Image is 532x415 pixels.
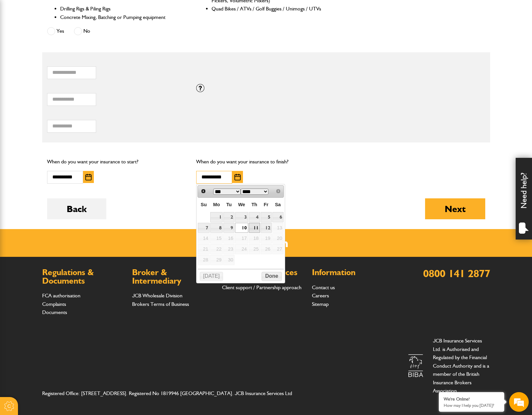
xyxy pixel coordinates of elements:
[42,389,306,398] address: Registered Office: [STREET_ADDRESS]. Registered No 1819946 [GEOGRAPHIC_DATA]. JCB Insurance Servi...
[222,284,301,290] a: Client support / Partnership approach
[132,292,182,299] a: JCB Wholesale Division
[47,27,64,35] label: Yes
[200,272,223,281] button: [DATE]
[210,212,223,222] a: 1
[312,292,329,299] a: Careers
[201,202,207,207] span: Sunday
[433,337,490,395] p: JCB Insurance Services Ltd. is Authorised and Regulated by the Financial Conduct Authority and is...
[42,268,126,285] h2: Regulations & Documents
[201,189,206,194] span: Prev
[60,5,184,13] li: Drilling Rigs & Piling Rigs
[312,301,329,307] a: Sitemap
[198,186,208,196] a: Prev
[85,174,92,180] img: Choose date
[60,13,184,22] li: Concrete Mixing, Batching or Pumping equipment
[226,202,232,207] span: Tuesday
[223,212,234,222] a: 2
[444,396,499,402] div: We're Online!
[425,198,485,219] button: Next
[42,309,67,315] a: Documents
[210,223,223,233] a: 8
[444,403,499,408] p: How may I help you today?
[423,267,490,280] a: 0800 141 2877
[235,223,248,233] a: 10
[516,158,532,240] div: Need help?
[74,27,90,35] label: No
[42,301,66,307] a: Complaints
[261,212,272,222] a: 5
[42,292,80,299] a: FCA authorisation
[47,158,187,166] p: When do you want your insurance to start?
[264,202,268,207] span: Friday
[223,223,234,233] a: 9
[251,202,257,207] span: Thursday
[238,202,245,207] span: Wednesday
[312,268,395,277] h2: Information
[249,212,260,222] a: 4
[132,268,215,285] h2: Broker & Intermediary
[235,212,248,222] a: 3
[249,223,260,233] a: 11
[262,272,282,281] button: Done
[312,284,335,290] a: Contact us
[212,5,335,13] li: Quad Bikes / ATVs / Golf Buggies / Unimogs / UTVs
[198,223,209,233] a: 7
[47,198,106,219] button: Back
[261,223,272,233] a: 12
[213,202,220,207] span: Monday
[132,301,189,307] a: Brokers Terms of Business
[196,158,336,166] p: When do you want your insurance to finish?
[234,174,241,180] img: Choose date
[272,212,283,222] a: 6
[275,202,281,207] span: Saturday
